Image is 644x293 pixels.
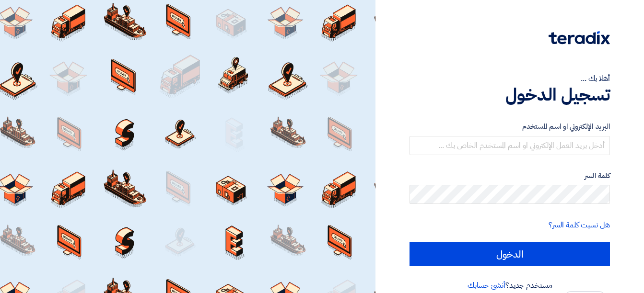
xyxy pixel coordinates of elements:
input: الدخول [410,242,610,266]
label: البريد الإلكتروني او اسم المستخدم [410,121,610,132]
h1: تسجيل الدخول [410,84,610,105]
div: أهلا بك ... [410,73,610,84]
label: كلمة السر [410,170,610,181]
img: Teradix logo [549,31,610,45]
div: مستخدم جديد؟ [410,280,610,291]
a: أنشئ حسابك [468,280,505,291]
a: هل نسيت كلمة السر؟ [549,219,610,231]
input: أدخل بريد العمل الإلكتروني او اسم المستخدم الخاص بك ... [410,136,610,155]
